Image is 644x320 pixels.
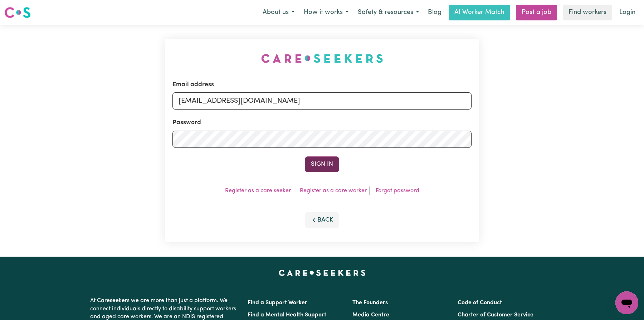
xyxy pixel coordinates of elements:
[172,118,201,127] label: Password
[305,156,339,172] button: Sign In
[376,188,419,194] a: Forgot password
[615,291,638,314] iframe: Button to launch messaging window
[352,300,388,306] a: The Founders
[279,270,366,275] a: Careseekers home page
[300,188,367,194] a: Register as a care worker
[225,188,291,194] a: Register as a care seeker
[353,5,424,20] button: Safety & resources
[4,4,31,21] a: Careseekers logo
[449,5,510,20] a: AI Worker Match
[4,6,31,19] img: Careseekers logo
[563,5,612,20] a: Find workers
[299,5,353,20] button: How it works
[172,92,472,110] input: Email address
[615,5,640,20] a: Login
[516,5,557,20] a: Post a job
[248,300,307,306] a: Find a Support Worker
[172,80,214,89] label: Email address
[258,5,299,20] button: About us
[458,300,502,306] a: Code of Conduct
[352,312,389,318] a: Media Centre
[458,312,533,318] a: Charter of Customer Service
[305,212,339,228] button: Back
[424,5,446,20] a: Blog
